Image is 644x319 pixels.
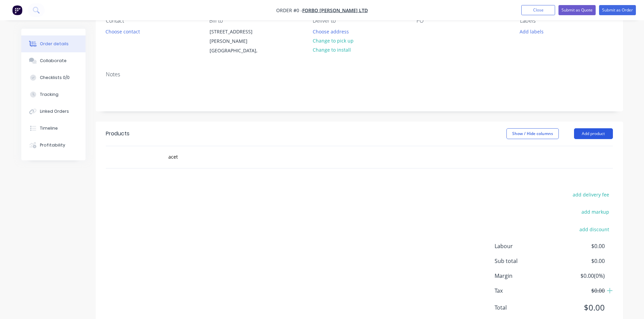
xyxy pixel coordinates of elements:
[495,242,555,250] span: Labour
[574,128,613,139] button: Add product
[495,287,555,295] span: Tax
[210,46,266,55] div: [GEOGRAPHIC_DATA],
[106,130,129,138] div: Products
[40,41,69,47] div: Order details
[520,18,613,24] div: Labels
[21,52,86,69] button: Collaborate
[554,272,604,280] span: $0.00 ( 0 %)
[554,301,604,314] span: $0.00
[576,224,613,234] button: add discount
[106,18,198,24] div: Contact
[416,18,509,24] div: PO
[276,7,302,14] span: Order #0 -
[309,36,357,45] button: Change to pick up
[21,120,86,137] button: Timeline
[106,71,613,78] div: Notes
[40,91,58,98] div: Tracking
[495,272,555,280] span: Margin
[21,69,86,86] button: Checklists 0/0
[204,27,271,56] div: [STREET_ADDRESS][PERSON_NAME][GEOGRAPHIC_DATA],
[309,27,352,36] button: Choose address
[40,75,70,81] div: Checklists 0/0
[599,5,636,15] button: Submit as Order
[40,125,58,131] div: Timeline
[558,5,596,15] button: Submit as Quote
[21,86,86,103] button: Tracking
[578,207,613,216] button: add markup
[554,257,604,265] span: $0.00
[210,27,266,46] div: [STREET_ADDRESS][PERSON_NAME]
[40,58,67,64] div: Collaborate
[21,35,86,52] button: Order details
[12,5,22,15] img: Factory
[309,45,354,54] button: Change to install
[313,18,405,24] div: Deliver to
[495,303,555,312] span: Total
[40,142,65,148] div: Profitability
[569,190,613,199] button: add delivery fee
[21,103,86,120] button: Linked Orders
[102,27,143,36] button: Choose contact
[554,242,604,250] span: $0.00
[302,7,368,14] a: Forbo [PERSON_NAME] Ltd
[554,287,604,295] span: $0.00
[40,108,69,114] div: Linked Orders
[168,150,303,164] input: Start typing to add a product...
[506,128,559,139] button: Show / Hide columns
[516,27,547,36] button: Add labels
[521,5,555,15] button: Close
[209,18,302,24] div: Bill to
[495,257,555,265] span: Sub total
[21,137,86,154] button: Profitability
